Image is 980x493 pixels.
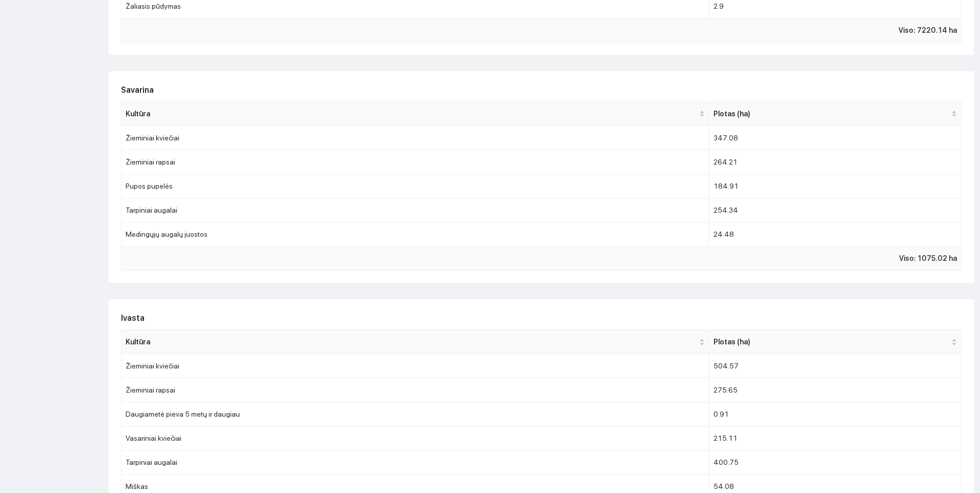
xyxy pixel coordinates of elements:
td: 215.11 [709,426,962,450]
span: Viso: 1075.02 ha [899,253,957,264]
td: Žieminiai rapsai [121,150,709,174]
td: Tarpiniai augalai [121,450,709,475]
td: Daugiametė pieva 5 metų ir daugiau [121,402,709,426]
td: 504.57 [709,354,962,378]
th: this column's title is Kultūra,this column is sortable [121,330,709,354]
td: 275.65 [709,378,962,402]
span: Kultūra [126,336,697,347]
td: Medingųjų augalų juostos [121,222,709,246]
th: this column's title is Kultūra,this column is sortable [121,102,709,126]
td: Žieminiai rapsai [121,378,709,402]
span: Kultūra [126,108,697,119]
td: 347.08 [709,126,962,150]
td: Pupos pupelės [121,174,709,198]
td: 264.21 [709,150,962,174]
span: Plotas (ha) [713,336,949,347]
td: Žieminiai kviečiai [121,126,709,150]
td: 400.75 [709,450,962,475]
td: 0.91 [709,402,962,426]
td: 184.91 [709,174,962,198]
td: 254.34 [709,198,962,222]
td: Žieminiai kviečiai [121,354,709,378]
th: this column's title is Plotas (ha),this column is sortable [709,102,962,126]
span: Viso: 7220.14 ha [899,25,957,36]
td: Tarpiniai augalai [121,198,709,222]
th: this column's title is Plotas (ha),this column is sortable [709,330,962,354]
td: Vasariniai kviečiai [121,426,709,450]
h2: Savarina [121,84,962,96]
h2: Ivasta [121,312,962,324]
span: Plotas (ha) [713,108,949,119]
td: 24.48 [709,222,962,246]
